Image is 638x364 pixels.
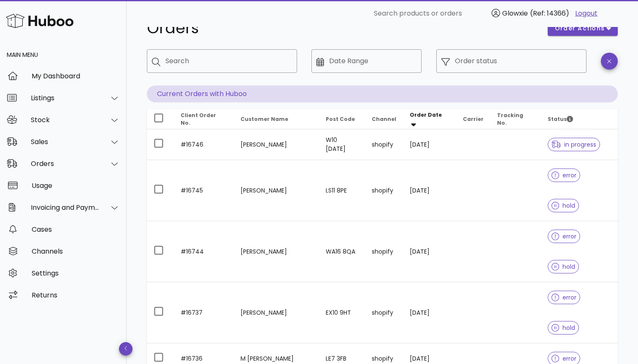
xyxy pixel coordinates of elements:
h1: Orders [147,21,538,36]
p: Current Orders with Huboo [147,86,618,102]
td: EX10 9HT [319,282,365,343]
th: Client Order No. [174,109,234,129]
span: Customer Name [241,115,288,123]
div: My Dashboard [32,72,120,80]
td: W10 [DATE] [319,129,365,160]
span: Glowxie [502,8,528,18]
td: shopify [365,282,403,343]
div: Sales [31,138,100,146]
td: #16745 [174,160,234,221]
td: [DATE] [403,129,456,160]
td: [DATE] [403,282,456,343]
td: [PERSON_NAME] [234,282,319,343]
span: error [551,356,576,361]
td: #16744 [174,221,234,282]
button: order actions [548,21,618,36]
span: error [551,294,576,300]
span: error [551,172,576,178]
td: WA16 8QA [319,221,365,282]
span: Channel [372,115,396,123]
td: [PERSON_NAME] [234,129,319,160]
span: Client Order No. [181,112,216,126]
th: Customer Name [234,109,319,129]
td: #16737 [174,282,234,343]
td: [DATE] [403,221,456,282]
span: order actions [554,24,605,33]
div: Settings [32,269,120,277]
div: Stock [31,116,100,124]
div: Invoicing and Payments [31,203,100,211]
span: hold [551,264,575,270]
span: Status [548,115,573,123]
div: Usage [32,182,120,190]
td: shopify [365,160,403,221]
span: Order Date [410,111,442,118]
span: Carrier [463,115,484,123]
td: #16746 [174,129,234,160]
span: error [551,233,576,239]
td: [PERSON_NAME] [234,221,319,282]
img: Huboo Logo [6,12,73,30]
span: (Ref: 14366) [530,8,569,18]
th: Carrier [456,109,490,129]
td: [DATE] [403,160,456,221]
span: Post Code [326,115,355,123]
span: Tracking No. [497,112,523,126]
div: Returns [32,291,120,299]
a: Logout [575,8,597,19]
span: hold [551,325,575,331]
span: in progress [551,142,596,147]
td: shopify [365,129,403,160]
th: Status [541,109,618,129]
td: shopify [365,221,403,282]
td: LS11 8PE [319,160,365,221]
th: Post Code [319,109,365,129]
div: Cases [32,225,120,233]
th: Order Date: Sorted descending. Activate to remove sorting. [403,109,456,129]
div: Orders [31,160,100,168]
div: Channels [32,247,120,255]
td: [PERSON_NAME] [234,160,319,221]
span: hold [551,203,575,209]
th: Channel [365,109,403,129]
div: Listings [31,94,100,102]
th: Tracking No. [490,109,541,129]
